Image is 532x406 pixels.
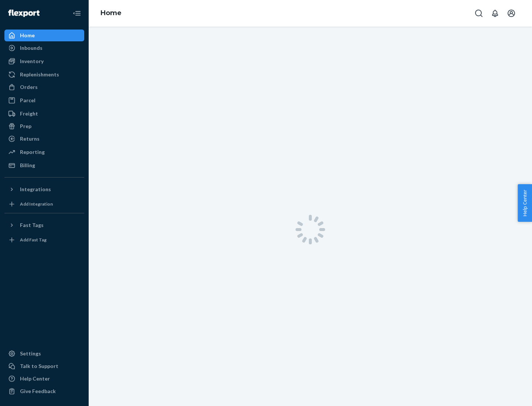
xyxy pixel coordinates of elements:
a: Help Center [4,373,84,385]
div: Inbounds [20,44,42,52]
a: Add Fast Tag [4,234,84,246]
div: Freight [20,110,38,117]
img: Flexport logo [8,10,40,17]
button: Open account menu [504,6,519,21]
a: Home [4,30,84,41]
ol: breadcrumbs [95,3,127,24]
a: Returns [4,133,84,145]
a: Orders [4,81,84,93]
div: Integrations [20,186,51,193]
div: Replenishments [20,71,59,78]
button: Give Feedback [4,385,84,397]
div: Talk to Support [20,362,58,370]
button: Open Search Box [471,6,486,21]
a: Inbounds [4,42,84,54]
div: Help Center [20,375,50,382]
a: Add Integration [4,198,84,210]
button: Close Navigation [69,6,84,21]
a: Reporting [4,146,84,158]
div: Billing [20,162,35,169]
button: Integrations [4,183,84,195]
a: Billing [4,159,84,171]
div: Add Integration [20,201,53,207]
div: Fast Tags [20,221,44,229]
button: Open notifications [488,6,502,21]
div: Prep [20,123,31,130]
a: Parcel [4,94,84,106]
div: Parcel [20,97,35,104]
a: Settings [4,348,84,359]
div: Settings [20,350,41,357]
div: Orders [20,83,38,91]
a: Freight [4,108,84,120]
a: Home [100,9,122,17]
div: Add Fast Tag [20,237,47,243]
a: Inventory [4,55,84,67]
a: Replenishments [4,69,84,80]
div: Returns [20,135,40,142]
a: Prep [4,120,84,132]
div: Reporting [20,148,45,156]
div: Home [20,32,35,39]
div: Inventory [20,58,44,65]
div: Give Feedback [20,388,56,395]
button: Fast Tags [4,219,84,231]
button: Help Center [518,184,532,222]
button: Talk to Support [4,360,84,372]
